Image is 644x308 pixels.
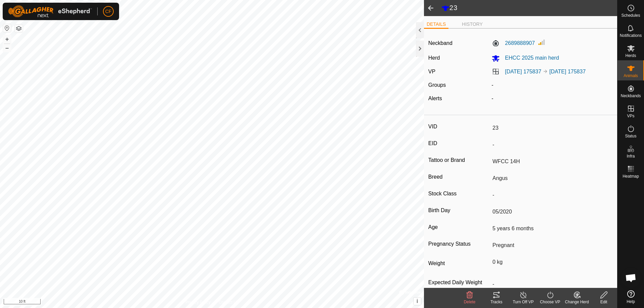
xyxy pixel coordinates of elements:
div: Change Herd [563,299,590,305]
label: Groups [428,82,446,88]
label: Breed [428,173,490,181]
a: Contact Us [219,299,238,305]
span: Neckbands [621,94,641,98]
img: Signal strength [538,38,546,46]
li: HISTORY [459,21,485,28]
span: EHCC 2025 main herd [500,55,559,61]
span: i [417,298,418,304]
span: Herds [625,54,636,58]
span: Notifications [620,34,642,38]
button: Reset Map [3,24,11,32]
label: Alerts [428,96,442,101]
button: – [3,44,11,52]
button: + [3,35,11,43]
div: Tracks [483,299,510,305]
div: - [489,95,616,103]
div: Turn Off VP [510,299,537,305]
div: Edit [590,299,617,305]
label: Pregnancy Status [428,240,490,248]
span: Status [625,134,636,138]
span: Delete [464,300,476,304]
label: 2689888907 [492,39,535,47]
label: Stock Class [428,189,490,198]
label: VP [428,69,435,74]
label: Birth Day [428,206,490,215]
label: VID [428,122,490,131]
li: DETAILS [424,21,448,29]
label: Tattoo or Brand [428,156,490,165]
img: to [543,69,548,74]
label: Age [428,223,490,232]
span: Heatmap [623,174,639,178]
div: Open chat [621,268,641,288]
span: Infra [627,154,635,158]
a: Help [618,288,644,306]
span: CF [105,8,112,15]
button: i [414,298,421,305]
a: Privacy Policy [185,299,211,305]
label: Herd [428,55,440,61]
label: Weight [428,256,490,270]
span: Help [627,300,635,304]
span: Animals [624,74,638,78]
button: Map Layers [15,24,23,33]
span: VPs [627,114,634,118]
label: Expected Daily Weight Gain [428,279,490,295]
a: [DATE] 175837 [505,69,541,74]
label: Neckband [428,39,452,47]
span: Schedules [621,13,640,17]
label: EID [428,139,490,148]
div: - [489,81,616,89]
div: Choose VP [537,299,563,305]
h2: 23 [441,4,617,12]
img: Gallagher Logo [8,5,92,17]
a: [DATE] 175837 [549,69,586,74]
